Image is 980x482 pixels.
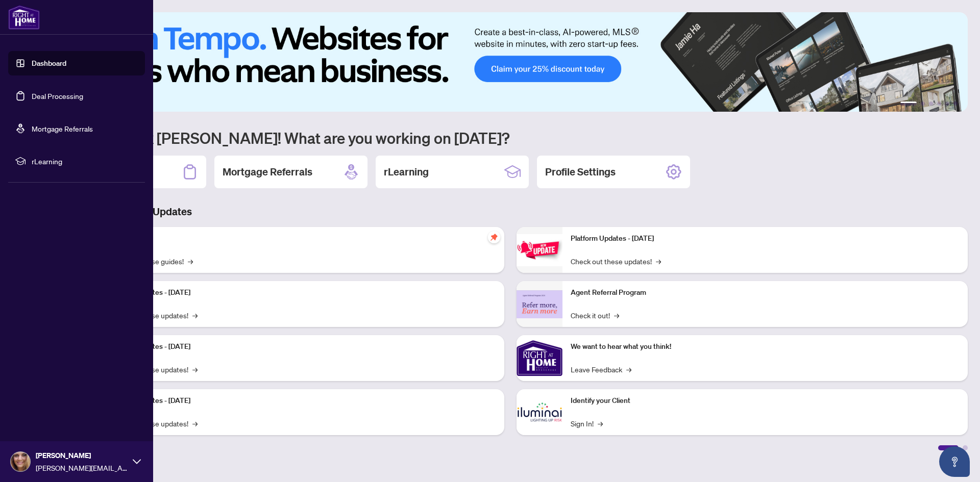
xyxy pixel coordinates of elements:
[36,450,128,461] span: [PERSON_NAME]
[571,341,960,352] p: We want to hear what you think!
[517,234,562,266] img: Platform Updates - June 23, 2025
[656,256,661,267] span: →
[900,102,917,106] button: 1
[32,59,66,68] a: Dashboard
[32,124,93,133] a: Mortgage Referrals
[953,102,958,106] button: 6
[192,364,198,375] span: →
[921,102,925,106] button: 2
[545,165,616,179] h2: Profile Settings
[53,12,968,112] img: Slide 0
[571,256,661,267] a: Check out these updates!→
[223,165,312,179] h2: Mortgage Referrals
[598,418,603,429] span: →
[107,233,496,244] p: Self-Help
[571,418,603,429] a: Sign In!→
[571,364,631,375] a: Leave Feedback→
[929,102,933,106] button: 3
[8,5,40,30] img: logo
[517,335,562,381] img: We want to hear what you think!
[937,102,941,106] button: 4
[571,395,960,407] p: Identify your Client
[571,310,619,321] a: Check it out!→
[626,364,631,375] span: →
[945,102,949,106] button: 5
[939,446,970,477] button: Open asap
[188,256,193,267] span: →
[488,231,500,243] span: pushpin
[32,91,83,100] a: Deal Processing
[11,452,30,471] img: Profile Icon
[53,128,968,147] h1: Welcome back [PERSON_NAME]! What are you working on [DATE]?
[192,310,198,321] span: →
[107,395,496,407] p: Platform Updates - [DATE]
[384,165,429,179] h2: rLearning
[32,156,138,167] span: rLearning
[53,205,968,219] h3: Brokerage & Industry Updates
[614,310,619,321] span: →
[192,418,198,429] span: →
[107,287,496,298] p: Platform Updates - [DATE]
[36,462,128,473] span: [PERSON_NAME][EMAIL_ADDRESS][DOMAIN_NAME]
[571,233,960,244] p: Platform Updates - [DATE]
[517,290,562,318] img: Agent Referral Program
[571,287,960,298] p: Agent Referral Program
[517,389,562,435] img: Identify your Client
[107,341,496,352] p: Platform Updates - [DATE]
